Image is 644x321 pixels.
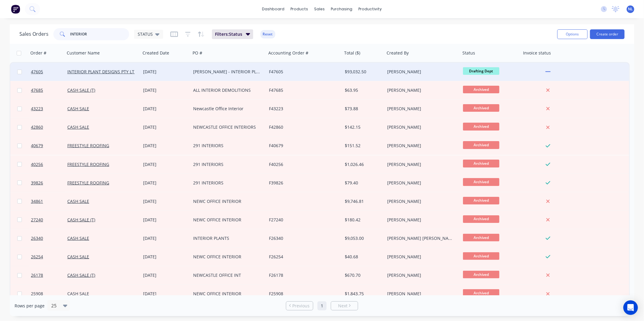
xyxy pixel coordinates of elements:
span: Archived [463,141,499,149]
div: F25908 [269,291,336,297]
button: Reset [260,30,275,38]
div: 291 INTERIORS [193,143,260,149]
div: [DATE] [143,124,188,130]
div: [PERSON_NAME] [387,143,454,149]
div: F47685 [269,87,336,93]
a: FREESTYLE ROOFING [67,143,109,148]
div: $79.40 [345,180,381,186]
div: [DATE] [143,291,188,297]
span: Next [338,303,347,309]
a: 47685 [31,81,67,99]
div: [PERSON_NAME] [PERSON_NAME] [387,235,454,241]
div: [DATE] [143,235,188,241]
div: [DATE] [143,69,188,75]
span: Archived [463,160,499,167]
div: NEWC OFFICE INTERIOR [193,217,260,223]
a: FREESTYLE ROOFING [67,180,109,186]
span: Archived [463,197,499,204]
a: CASH SALE [67,235,89,241]
div: sales [311,5,328,14]
span: STATUS [138,31,153,37]
a: 27240 [31,211,67,229]
div: $9,053.00 [345,235,381,241]
span: Drafting Dept [463,67,499,75]
div: $670.70 [345,272,381,278]
span: 42860 [31,124,43,130]
div: F42860 [269,124,336,130]
a: 40256 [31,155,67,174]
span: 39826 [31,180,43,186]
div: [PERSON_NAME] [387,124,454,130]
div: [PERSON_NAME] - INTERIOR PLANT DESIGNS - FORTIS [193,69,260,75]
h1: Sales Orders [19,31,49,37]
span: Archived [463,123,499,130]
div: Open Intercom Messenger [623,300,638,315]
div: NEWC OFFICE INTERIOR [193,198,260,204]
div: [PERSON_NAME] [387,106,454,112]
div: [DATE] [143,180,188,186]
div: [DATE] [143,143,188,149]
div: [PERSON_NAME] [387,87,454,93]
div: [DATE] [143,87,188,93]
a: CASH SALE [67,291,89,296]
a: CASH SALE (T) [67,87,95,93]
a: 43223 [31,100,67,118]
a: INTERIOR PLANT DESIGNS PTY LTD [67,69,137,74]
div: Newcastle Office Interior [193,106,260,112]
div: NEWCASTLE OFFICE INT [193,272,260,278]
a: 26178 [31,266,67,284]
input: Search... [70,28,129,40]
div: INTERIOR PLANTS [193,235,260,241]
div: Customer Name [67,50,100,56]
a: dashboard [259,5,288,14]
span: 47685 [31,87,43,93]
span: Rows per page [15,303,45,309]
a: 40679 [31,137,67,155]
a: 26340 [31,229,67,247]
div: F40679 [269,143,336,149]
div: Invoice status [523,50,551,56]
div: [PERSON_NAME] [387,180,454,186]
span: Archived [463,252,499,260]
a: 42860 [31,118,67,136]
div: F26178 [269,272,336,278]
div: F40256 [269,161,336,167]
div: [PERSON_NAME] [387,69,454,75]
span: Archived [463,86,499,93]
div: products [288,5,311,14]
div: F47605 [269,69,336,75]
div: $40.68 [345,254,381,260]
div: NEWC OFFICE INTERIOR [193,291,260,297]
a: CASH SALE (T) [67,217,95,223]
a: CASH SALE [67,254,89,260]
div: [PERSON_NAME] [387,272,454,278]
a: FREESTYLE ROOFING [67,161,109,167]
div: NEWC OFFICE INTERIOR [193,254,260,260]
div: productivity [356,5,385,14]
div: $63.95 [345,87,381,93]
span: 43223 [31,106,43,112]
span: Previous [293,303,310,309]
div: $1,026.46 [345,161,381,167]
a: CASH SALE [67,106,89,111]
a: Previous page [286,303,313,309]
div: [DATE] [143,106,188,112]
div: $1,843.75 [345,291,381,297]
div: $73.88 [345,106,381,112]
div: Created By [387,50,409,56]
button: Create order [590,29,625,39]
span: 47605 [31,69,43,75]
div: PO # [193,50,202,56]
span: 26340 [31,235,43,241]
a: CASH SALE [67,124,89,130]
span: Archived [463,234,499,241]
button: Options [557,29,588,39]
div: $9,746.81 [345,198,381,204]
a: CASH SALE (T) [67,272,95,278]
span: Archived [463,104,499,112]
div: [PERSON_NAME] [387,198,454,204]
span: NL [628,6,633,12]
a: 39826 [31,174,67,192]
span: Filters: Status [215,31,242,37]
div: F26340 [269,235,336,241]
